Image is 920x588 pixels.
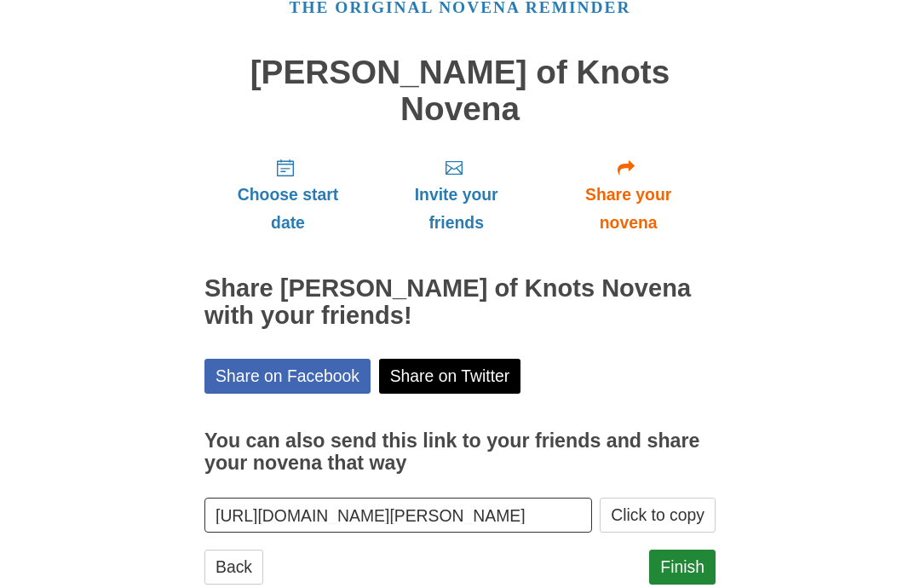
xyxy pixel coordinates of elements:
[221,181,354,237] span: Choose start date
[649,550,716,585] a: Finish
[204,359,371,394] a: Share on Facebook
[541,144,716,245] a: Share your novena
[204,550,263,585] a: Back
[600,498,716,533] button: Click to copy
[371,144,541,245] a: Invite your friends
[388,181,524,237] span: Invite your friends
[558,181,699,237] span: Share your novena
[204,144,371,245] a: Choose start date
[379,359,521,394] a: Share on Twitter
[204,430,716,474] h3: You can also send this link to your friends and share your novena that way
[204,55,716,127] h1: [PERSON_NAME] of Knots Novena
[204,275,716,330] h2: Share [PERSON_NAME] of Knots Novena with your friends!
